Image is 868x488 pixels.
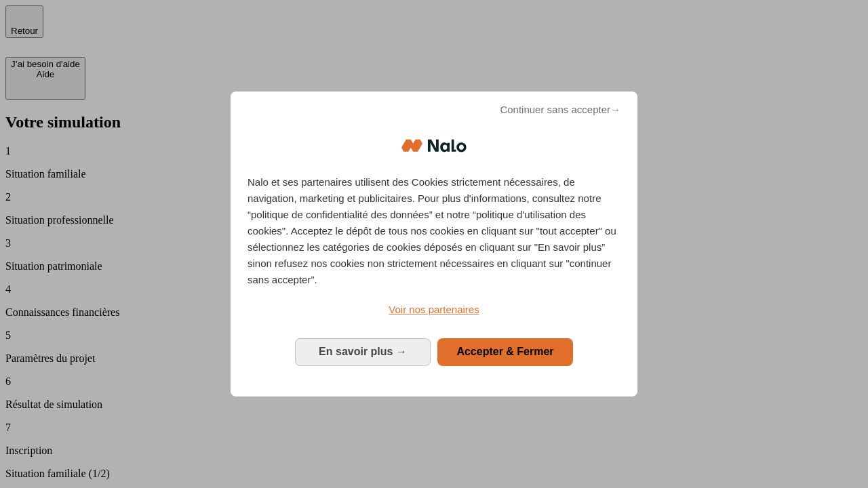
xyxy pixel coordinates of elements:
[437,338,573,365] button: Accepter & Fermer: Accepter notre traitement des données et fermer
[319,346,407,357] span: En savoir plus →
[456,346,553,357] span: Accepter & Fermer
[248,302,620,318] a: Voir nos partenaires
[401,125,467,166] img: Logo
[500,102,620,118] span: Continuer sans accepter→
[231,91,637,396] div: Bienvenue chez Nalo Gestion du consentement
[295,338,431,365] button: En savoir plus: Configurer vos consentements
[389,304,479,315] span: Voir nos partenaires
[248,174,620,288] p: Nalo et ses partenaires utilisent des Cookies strictement nécessaires, de navigation, marketing e...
